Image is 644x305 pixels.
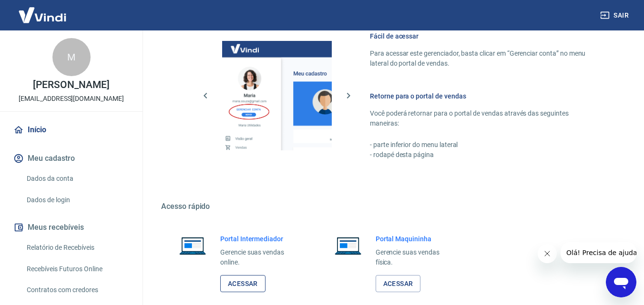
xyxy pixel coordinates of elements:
h6: Retorne para o portal de vendas [370,91,598,101]
iframe: Botão para abrir a janela de mensagens [606,267,636,297]
a: Recebíveis Futuros Online [23,259,131,279]
span: Olá! Precisa de ajuda? [6,7,80,14]
h6: Fácil de acessar [370,31,598,41]
p: Gerencie suas vendas física. [376,247,455,267]
p: - parte inferior do menu lateral [370,140,598,150]
p: [PERSON_NAME] [33,80,109,90]
p: [EMAIL_ADDRESS][DOMAIN_NAME] [19,94,124,104]
img: Imagem de um notebook aberto [328,234,368,257]
a: Contratos com credores [23,280,131,300]
img: Imagem de um notebook aberto [173,234,213,257]
p: - rodapé desta página [370,150,598,160]
a: Dados de login [23,190,131,210]
p: Para acessar este gerenciador, basta clicar em “Gerenciar conta” no menu lateral do portal de ven... [370,49,598,69]
iframe: Fechar mensagem [538,244,557,263]
a: Início [11,119,131,140]
img: Vindi [11,0,73,30]
button: Sair [598,7,633,24]
p: Gerencie suas vendas online. [220,247,299,267]
iframe: Mensagem da empresa [561,242,636,263]
a: Acessar [220,275,266,293]
button: Meus recebíveis [11,217,131,238]
a: Acessar [376,275,421,293]
button: Meu cadastro [11,148,131,169]
div: M [52,38,91,76]
p: Você poderá retornar para o portal de vendas através das seguintes maneiras: [370,108,598,128]
img: Imagem da dashboard mostrando o botão de gerenciar conta na sidebar no lado esquerdo [222,41,332,150]
h6: Portal Intermediador [220,234,299,244]
a: Relatório de Recebíveis [23,238,131,257]
h5: Acesso rápido [161,202,621,211]
h6: Portal Maquininha [376,234,455,244]
a: Dados da conta [23,169,131,188]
